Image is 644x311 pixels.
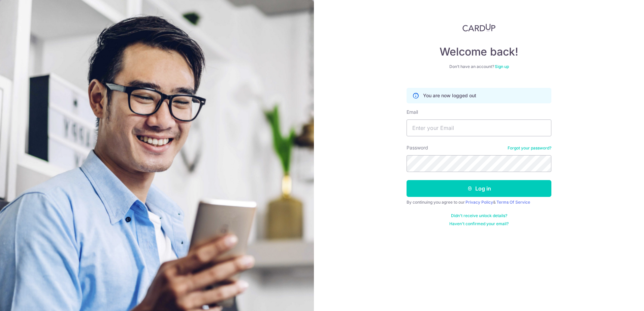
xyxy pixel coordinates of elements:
[423,92,476,99] p: You are now logged out
[407,45,551,59] h4: Welcome back!
[449,221,509,227] a: Haven't confirmed your email?
[407,109,418,115] label: Email
[465,200,493,205] a: Privacy Policy
[407,144,428,151] label: Password
[495,64,509,69] a: Sign up
[407,180,551,197] button: Log in
[407,64,551,69] div: Don’t have an account?
[407,200,551,205] div: By continuing you agree to our &
[407,119,551,136] input: Enter your Email
[508,145,551,151] a: Forgot your password?
[496,200,530,205] a: Terms Of Service
[451,213,507,218] a: Didn't receive unlock details?
[462,24,495,32] img: CardUp Logo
